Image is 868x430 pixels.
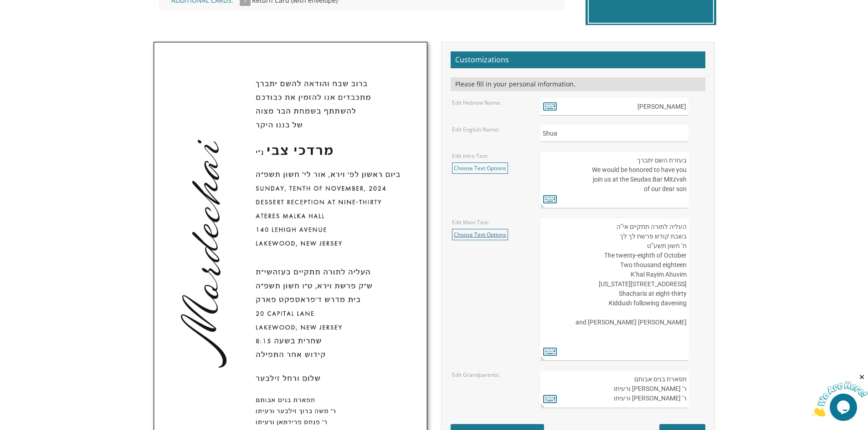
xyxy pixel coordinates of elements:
a: Choose Text Options [452,229,508,240]
h2: Customizations [451,51,705,69]
label: Edit Main Text: [452,218,489,226]
label: Edit English Name: [452,126,499,133]
label: Edit Hebrew Name: [452,99,501,106]
textarea: העליה לתורה תתקיים אי”ה בשבת קודש פרשת לך לך ח’ חשון תשע”ט The twenty-eighth of October Two thous... [540,218,688,361]
textarea: תפארת בנים אבותם ר' [PERSON_NAME] ורעיתו ר' [PERSON_NAME] ורעיתו [540,370,688,408]
label: Edit Intro Text: [452,152,488,160]
label: Edit Grandparents: [452,371,500,379]
a: Choose Text Options [452,162,508,174]
div: Please fill in your personal information. [451,77,705,91]
iframe: chat widget [812,373,868,416]
textarea: בעזרת השם יתברך We would be honored to have you join us at the Seudas Bar Mitzvah of our dear son [540,151,688,208]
